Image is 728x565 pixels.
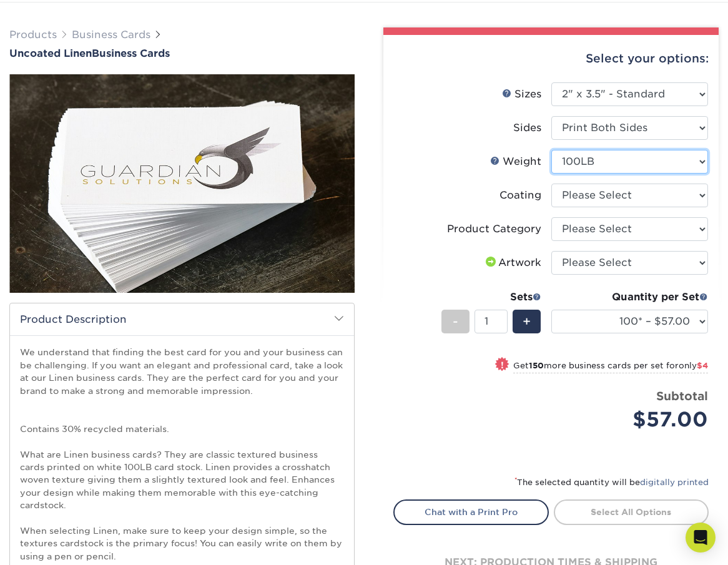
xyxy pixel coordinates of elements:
div: $57.00 [561,405,709,435]
small: The selected quantity will be [514,478,709,487]
a: Products [9,29,57,41]
strong: 150 [529,361,544,370]
h2: Product Description [10,303,354,335]
a: Uncoated LinenBusiness Cards [9,47,355,59]
span: ! [501,358,504,371]
h1: Business Cards [9,47,355,59]
strong: Subtotal [656,389,708,403]
img: Uncoated Linen 01 [9,11,355,356]
div: Open Intercom Messenger [686,523,716,553]
div: Sizes [502,87,541,102]
small: Get more business cards per set for [513,361,708,373]
div: Sides [513,120,541,135]
span: $4 [697,361,708,370]
div: Select your options: [393,35,709,82]
span: Uncoated Linen [9,47,92,59]
div: Product Category [447,222,541,237]
a: Business Cards [72,29,150,41]
span: only [679,361,708,370]
div: Weight [490,154,541,169]
div: Coating [499,188,541,203]
div: Sets [441,290,541,305]
span: + [523,312,531,331]
a: Select All Options [554,499,709,524]
a: Chat with a Print Pro [393,499,549,524]
a: digitally printed [640,478,709,487]
div: Quantity per Set [551,290,709,305]
span: - [453,312,458,331]
div: Artwork [483,255,541,270]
